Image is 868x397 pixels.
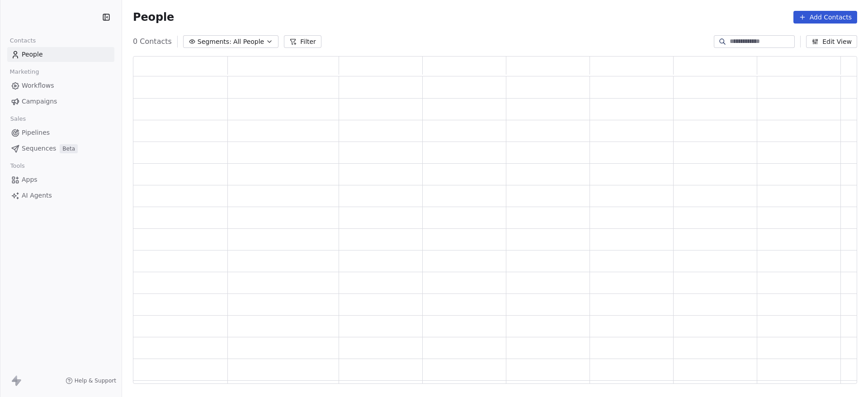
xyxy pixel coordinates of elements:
span: All People [233,37,264,47]
span: Marketing [6,65,43,79]
button: Edit View [806,35,857,48]
a: Help & Support [66,377,116,384]
a: People [7,47,114,62]
span: Apps [22,175,38,184]
a: Apps [7,172,114,187]
button: Filter [284,35,321,48]
span: Campaigns [22,97,57,106]
span: Beta [60,144,78,153]
span: People [22,50,43,59]
span: Workflows [22,81,54,90]
span: Sequences [22,144,56,153]
a: Workflows [7,78,114,93]
span: Sales [6,112,30,126]
a: AI Agents [7,188,114,203]
span: People [133,10,174,24]
span: Segments: [198,37,231,47]
span: Pipelines [22,128,50,137]
button: Add Contacts [793,11,857,24]
span: 0 Contacts [133,36,172,47]
span: AI Agents [22,191,52,200]
a: Pipelines [7,125,114,140]
span: Contacts [6,34,40,47]
a: Campaigns [7,94,114,109]
span: Help & Support [75,377,116,384]
span: Tools [6,159,28,173]
a: SequencesBeta [7,141,114,156]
